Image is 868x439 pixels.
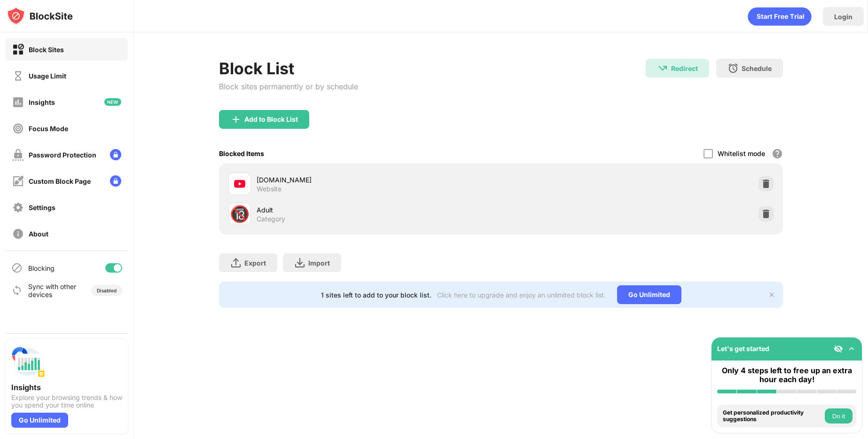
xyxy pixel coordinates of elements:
img: time-usage-off.svg [12,70,24,82]
img: omni-setup-toggle.svg [847,344,856,353]
div: Sync with other devices [28,282,77,298]
div: Whitelist mode [718,149,765,157]
img: push-insights.svg [11,345,45,379]
div: Go Unlimited [11,413,68,428]
img: x-button.svg [768,291,775,298]
img: settings-off.svg [12,202,24,213]
div: 1 sites left to add to your block list. [321,291,431,299]
div: Go Unlimited [617,285,681,304]
img: favicons [234,178,245,189]
img: focus-off.svg [12,123,24,134]
div: 🔞 [230,204,250,224]
img: password-protection-off.svg [12,149,24,161]
img: lock-menu.svg [110,149,121,160]
div: Block List [219,59,358,78]
div: Import [308,259,330,267]
div: Custom Block Page [29,177,91,185]
img: customize-block-page-off.svg [12,175,24,187]
div: Explore your browsing trends & how you spend your time online [11,394,122,409]
div: [DOMAIN_NAME] [257,175,501,185]
img: about-off.svg [12,228,24,240]
div: Blocked Items [219,149,264,157]
div: Settings [29,204,55,212]
img: lock-menu.svg [110,175,121,187]
div: Password Protection [29,151,96,159]
div: About [29,230,48,238]
div: Only 4 steps left to free up an extra hour each day! [717,366,856,384]
button: Do it [825,408,852,423]
div: Let's get started [717,345,769,353]
div: Login [834,13,852,21]
div: Add to Block List [244,116,298,123]
img: logo-blocksite.svg [7,7,73,25]
img: eye-not-visible.svg [834,344,843,353]
div: Insights [11,383,122,392]
div: Export [244,259,266,267]
div: Category [257,215,285,223]
div: Usage Limit [29,72,66,80]
div: Block sites permanently or by schedule [219,82,358,91]
img: insights-off.svg [12,96,24,108]
img: block-on.svg [12,44,24,55]
div: Website [257,185,282,193]
div: Focus Mode [29,125,68,133]
div: Insights [29,98,55,106]
div: Disabled [97,288,117,293]
div: Blocking [28,264,55,272]
div: animation [748,7,812,26]
img: blocking-icon.svg [11,262,23,274]
div: Redirect [671,64,698,72]
img: sync-icon.svg [11,285,23,296]
div: Schedule [742,64,772,72]
img: new-icon.svg [104,98,121,106]
div: Get personalized productivity suggestions [723,409,822,423]
div: Adult [257,205,501,215]
div: Block Sites [29,46,64,54]
div: Click here to upgrade and enjoy an unlimited block list. [437,291,606,299]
